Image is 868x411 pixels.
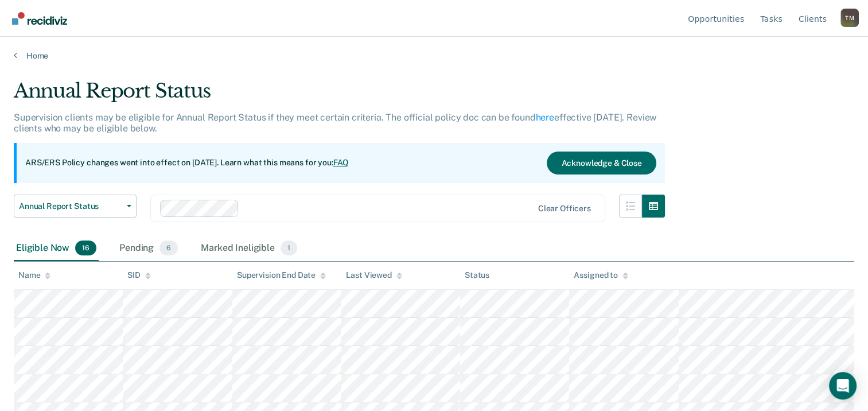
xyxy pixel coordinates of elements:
div: Supervision End Date [237,270,326,280]
span: 6 [159,241,178,255]
div: Assigned to [574,270,628,280]
div: T M [840,9,859,27]
p: ARS/ERS Policy changes went into effect on [DATE]. Learn what this means for you: [25,157,349,169]
p: Supervision clients may be eligible for Annual Report Status if they meet certain criteria. The o... [14,112,656,134]
span: 1 [281,241,297,255]
button: Profile dropdown button [840,9,859,27]
button: Acknowledge & Close [547,152,656,175]
div: Eligible Now16 [14,236,99,261]
button: Annual Report Status [14,195,137,218]
a: FAQ [333,158,349,167]
div: SID [127,270,151,280]
div: Status [465,270,489,280]
img: Recidiviz [12,12,67,25]
a: Home [14,51,854,61]
a: here [536,112,554,123]
span: Annual Report Status [19,201,122,211]
div: Clear officers [538,204,591,214]
span: 16 [75,241,96,255]
div: Open Intercom Messenger [829,372,857,400]
div: Annual Report Status [14,79,665,112]
div: Marked Ineligible1 [198,236,299,261]
div: Last Viewed [346,270,402,280]
div: Name [18,270,50,280]
div: Pending6 [117,236,180,261]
